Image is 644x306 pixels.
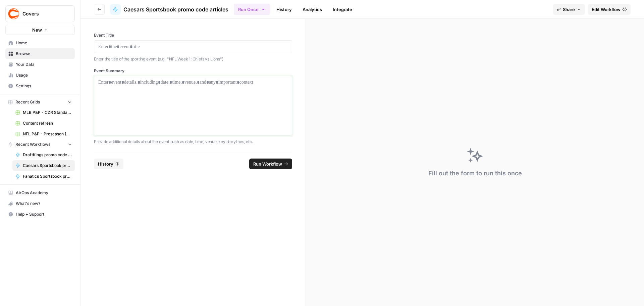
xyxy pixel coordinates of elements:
[15,99,40,105] span: Recent Grids
[16,72,72,78] span: Usage
[16,190,72,196] span: AirOps Academy
[5,187,75,198] a: AirOps Academy
[94,159,123,169] button: History
[12,171,75,182] a: Fanatics Sportsbook promo articles
[98,161,113,167] span: History
[23,173,72,179] span: Fanatics Sportsbook promo articles
[299,4,326,15] a: Analytics
[272,4,296,15] a: History
[5,209,75,220] button: Help + Support
[234,4,270,15] button: Run Once
[123,5,228,13] span: Caesars Sportsbook promo code articles
[12,149,75,160] a: DraftKings promo code articles
[12,107,75,118] a: MLB P&P - CZR Standard (Production) Grid (5)
[592,6,621,13] span: Edit Workflow
[23,163,72,169] span: Caesars Sportsbook promo code articles
[553,4,585,15] button: Share
[23,152,72,158] span: DraftKings promo code articles
[5,198,75,209] button: What's new?
[23,110,72,116] span: MLB P&P - CZR Standard (Production) Grid (5)
[5,139,75,149] button: Recent Workflows
[16,61,72,68] span: Your Data
[16,40,72,46] span: Home
[15,141,50,147] span: Recent Workflows
[23,131,72,137] span: NFL P&P - Preseason (Production) Grid (1)
[563,6,575,13] span: Share
[5,97,75,107] button: Recent Grids
[16,211,72,217] span: Help + Support
[5,5,75,22] button: Workspace: Covers
[12,118,75,129] a: Content refresh
[16,83,72,89] span: Settings
[5,48,75,59] a: Browse
[428,169,522,178] div: Fill out the form to run this once
[6,199,74,209] div: What's new?
[12,160,75,171] a: Caesars Sportsbook promo code articles
[253,161,282,167] span: Run Workflow
[23,120,72,126] span: Content refresh
[249,159,292,169] button: Run Workflow
[94,138,292,145] p: Provide additional details about the event such as date, time, venue, key storylines, etc.
[588,4,631,15] a: Edit Workflow
[12,129,75,139] a: NFL P&P - Preseason (Production) Grid (1)
[5,59,75,70] a: Your Data
[16,51,72,57] span: Browse
[94,56,292,62] p: Enter the title of the sporting event (e.g., "NFL Week 1: Chiefs vs Lions")
[5,38,75,48] a: Home
[5,70,75,81] a: Usage
[8,8,20,20] img: Covers Logo
[94,32,292,38] label: Event Title
[5,81,75,91] a: Settings
[22,10,63,17] span: Covers
[32,27,42,33] span: New
[94,68,292,74] label: Event Summary
[5,25,75,35] button: New
[329,4,356,15] a: Integrate
[110,4,228,15] a: Caesars Sportsbook promo code articles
